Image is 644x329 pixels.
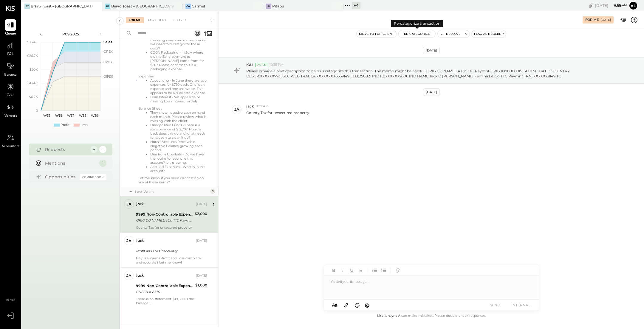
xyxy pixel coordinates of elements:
[246,110,309,115] p: County Tax for unsecured property
[80,123,87,127] div: Loss
[61,123,69,127] div: Profit
[196,202,207,207] div: [DATE]
[4,113,17,119] span: Vendors
[7,93,14,98] span: Cash
[28,81,38,85] text: $13.4K
[330,302,340,308] button: Aa
[234,107,239,112] div: ja
[509,301,533,309] button: INTERNAL
[196,273,207,278] div: [DATE]
[585,18,599,22] div: For Me
[29,95,38,99] text: $6.7K
[195,282,207,288] div: $1,000
[371,266,379,274] button: Unordered List
[150,165,207,173] li: Accrued Expenses - What is in this account?
[4,72,17,78] span: Balance
[348,266,356,274] button: Underline
[0,19,21,37] a: Queue
[27,54,38,58] text: $26.7K
[256,104,269,109] span: 11:37 AM
[394,266,402,274] button: Add URL
[45,174,77,180] div: Opportunities
[136,211,193,217] div: 9999 Non-Controllable Expenses:Other Income and Expenses:To Be Classified P&L
[136,225,207,230] div: County Tax for unsecured property
[391,20,443,27] div: Re-categorize transaction
[103,74,112,78] text: Labor
[588,2,594,9] div: copy link
[126,201,131,207] div: ja
[1,144,20,149] span: Accountant
[55,113,62,118] text: W36
[80,174,106,180] div: Coming Soon
[150,140,207,152] li: House Accounts Receivable - Negative Balance growing each period.
[105,4,110,9] div: BT
[270,63,284,67] span: 10:35 PM
[103,60,114,64] text: Occu...
[138,176,207,184] div: Let me know if you need clarification on any of these items?
[45,160,96,166] div: Mentions
[335,302,338,308] span: a
[103,40,112,44] text: Sales
[150,123,207,140] li: Undeposited Funds - There is a stale balance of $12,702. How far back does this go and what needs...
[91,113,98,118] text: W39
[380,266,388,274] button: Ordered List
[357,30,396,38] button: Move to for client
[24,4,30,9] div: BT
[357,266,365,274] button: Strikethrough
[136,238,144,244] div: jack
[45,32,96,37] div: P09 2025
[171,17,189,23] div: Closed
[136,297,207,305] div: There is no statement. $19,500 is the balance
[27,40,38,44] text: $33.4K
[423,88,440,96] div: [DATE]
[45,146,87,152] div: Requests
[330,266,338,274] button: Bold
[99,160,106,167] div: 1
[150,50,207,71] li: COG's Packaging - In July where did the Zelle payment to [PERSON_NAME] come from for $20? Please ...
[5,31,16,37] span: Queue
[150,95,207,103] li: Loan Interest - We appear to be missing Loan Interest for July.
[79,113,86,118] text: W38
[30,67,38,71] text: $20K
[145,17,169,23] div: For Client
[150,110,207,123] li: They show negative cash on hand each month. Please review what is missing with the client.
[272,4,284,9] div: Pitabu
[0,40,21,57] a: P&L
[136,217,193,223] div: ORIG CO NAME:LA Co TTC Paymnt ORIG ID:XXXXXX9161 DESC DATE: CO ENTRY DESCR:XXXXXX7935SEC:WEB TRAC...
[185,4,191,9] div: Ca
[246,104,254,109] span: jack
[103,49,113,54] text: OPEX
[363,301,371,309] button: @
[352,2,360,9] div: + 4
[111,4,174,9] div: Bravo Toast – [GEOGRAPHIC_DATA]
[0,60,21,78] a: Balance
[31,4,93,9] div: Bravo Toast – [GEOGRAPHIC_DATA]
[36,108,38,113] text: 0
[0,102,21,119] a: Vendors
[99,146,106,153] div: 1
[136,283,193,289] div: 9999 Non-Controllable Expenses:Other Income and Expenses:To Be Classified P&L
[246,68,620,79] p: Please provide a brief description to help us categorize this transaction. The memo might be help...
[126,238,131,244] div: ja
[136,201,144,207] div: jack
[196,238,207,243] div: [DATE]
[438,30,463,38] button: Resolve
[67,113,74,118] text: W37
[138,74,207,78] div: Expenses
[135,189,209,194] div: Last Week
[136,248,205,254] div: Profit and Loss inaccuracy
[0,81,21,98] a: Cash
[150,152,207,165] li: Due from UberEats - Do we have the logins to reconcile this account? It is growing.
[138,106,207,110] div: Balance Sheet
[192,4,205,9] div: Carmel
[136,256,207,264] div: Hey is august's Profit and Loss complete and accurate? Let me know!
[136,273,144,279] div: jack
[246,62,253,67] span: KAI
[595,3,627,8] div: [DATE]
[90,146,97,153] div: 4
[103,74,113,79] text: COGS
[266,4,271,9] div: Pi
[365,302,370,308] span: @
[339,266,347,274] button: Italic
[43,113,50,118] text: W35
